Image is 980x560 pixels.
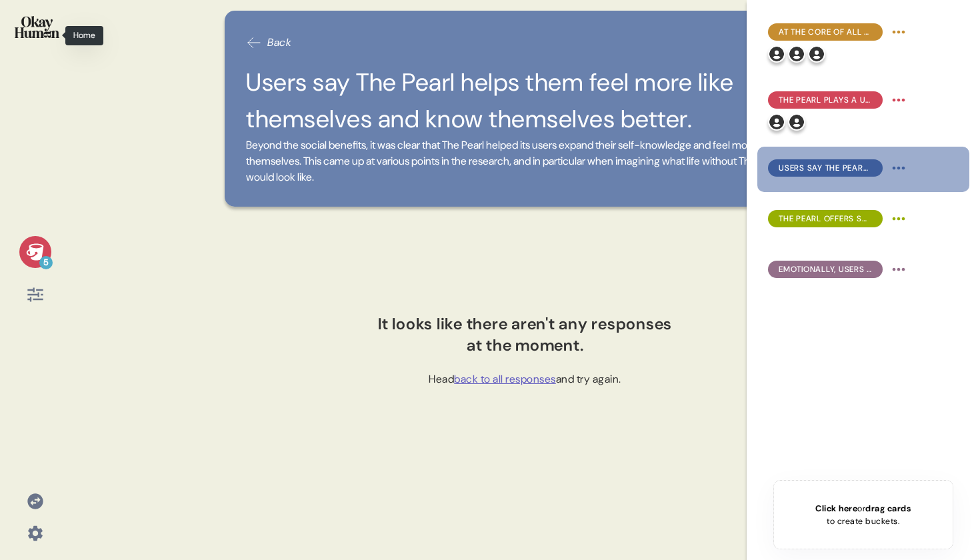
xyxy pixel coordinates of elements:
span: back to all responses [454,372,556,386]
span: The Pearl offers social benefits, both as a companion itself and in advice for resolving conflicts. [779,213,872,225]
div: Head and try again. [429,371,621,387]
span: Beyond the social benefits, it was clear that The Pearl helped its users expand their self-knowle... [246,137,804,185]
span: The Pearl plays a unique role for users, bringing together elements of close friendship and menta... [779,94,872,106]
span: At the core of all modes of engagement with The Pearl is fully non-judgmental, active listening. [779,26,872,38]
img: l1ibTKarBSWXLOhlfT5LxFP+OttMJpPJZDKZTCbz9PgHEggSPYjZSwEAAAAASUVORK5CYII= [768,45,785,63]
span: Emotionally, users describe it as soothing and calming in a deep-rooted, satisfying way. [779,263,872,275]
div: It looks like there aren't any responses at the moment. [375,313,675,355]
span: drag cards [865,503,911,514]
span: Click here [815,503,857,514]
span: Users say The Pearl helps them feel more like themselves and know themselves better. [779,162,872,174]
div: Home [65,26,103,45]
h2: Users say The Pearl helps them feel more like themselves and know themselves better. [246,64,804,137]
img: l1ibTKarBSWXLOhlfT5LxFP+OttMJpPJZDKZTCbz9PgHEggSPYjZSwEAAAAASUVORK5CYII= [768,113,785,131]
div: 5 [39,256,53,269]
span: Back [267,35,291,51]
div: or to create buckets. [815,502,911,527]
img: okayhuman.3b1b6348.png [15,16,59,38]
img: l1ibTKarBSWXLOhlfT5LxFP+OttMJpPJZDKZTCbz9PgHEggSPYjZSwEAAAAASUVORK5CYII= [788,45,805,63]
img: l1ibTKarBSWXLOhlfT5LxFP+OttMJpPJZDKZTCbz9PgHEggSPYjZSwEAAAAASUVORK5CYII= [808,45,825,63]
img: l1ibTKarBSWXLOhlfT5LxFP+OttMJpPJZDKZTCbz9PgHEggSPYjZSwEAAAAASUVORK5CYII= [788,113,805,131]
